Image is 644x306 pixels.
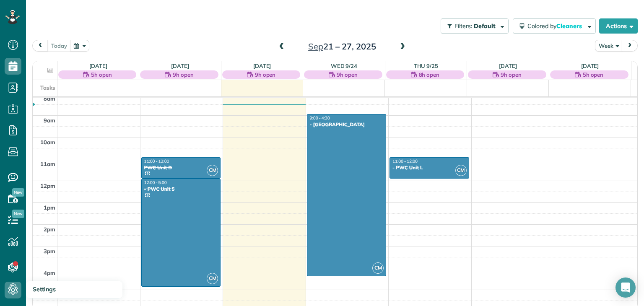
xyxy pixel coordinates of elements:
span: 2pm [44,226,55,233]
a: Settings [26,281,122,298]
span: 5h open [91,70,112,79]
span: 1pm [44,204,55,211]
span: 9h open [173,70,194,79]
div: Open Intercom Messenger [615,277,636,298]
a: Thu 9/25 [414,62,439,69]
div: - PWC Unit 5 [144,186,218,192]
button: Colored byCleaners [513,18,596,34]
a: Wed 9/24 [331,62,358,69]
span: CM [207,273,218,284]
span: Default [474,22,496,30]
div: - PWC Unit L [392,165,467,171]
span: Settings [33,285,56,293]
span: CM [372,262,384,274]
button: Week [595,40,623,51]
span: Colored by [527,22,585,30]
button: Actions [599,18,638,34]
span: 8am [44,95,55,102]
button: next [622,40,638,51]
span: 10am [40,139,55,145]
span: 3pm [44,248,55,254]
span: Cleaners [556,22,583,30]
span: New [12,188,24,197]
span: 9:00 - 4:30 [310,115,330,121]
span: 11:00 - 12:00 [392,158,418,164]
span: CM [455,165,467,176]
a: [DATE] [171,62,189,69]
div: PWC Unit D [144,165,218,171]
a: [DATE] [253,62,271,69]
span: 11am [40,161,55,167]
span: Sep [308,41,323,52]
span: 12:00 - 5:00 [144,180,167,185]
span: New [12,210,24,218]
span: 9h open [255,70,276,79]
span: 9h open [337,70,358,79]
span: CM [207,165,218,176]
h2: 21 – 27, 2025 [290,42,395,51]
span: 11:00 - 12:00 [144,158,169,164]
span: 9am [44,117,55,124]
button: prev [32,40,48,51]
span: Tasks [40,84,55,91]
span: 9h open [501,70,522,79]
div: - [GEOGRAPHIC_DATA] [309,122,384,127]
span: Filters: [454,22,472,30]
span: 8h open [419,70,440,79]
button: Filters: Default [441,18,509,34]
span: 12pm [40,182,55,189]
a: [DATE] [499,62,517,69]
span: 4pm [44,270,55,276]
a: [DATE] [581,62,599,69]
a: [DATE] [89,62,107,69]
button: today [47,40,71,51]
a: Filters: Default [436,18,509,34]
span: 5h open [583,70,604,79]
